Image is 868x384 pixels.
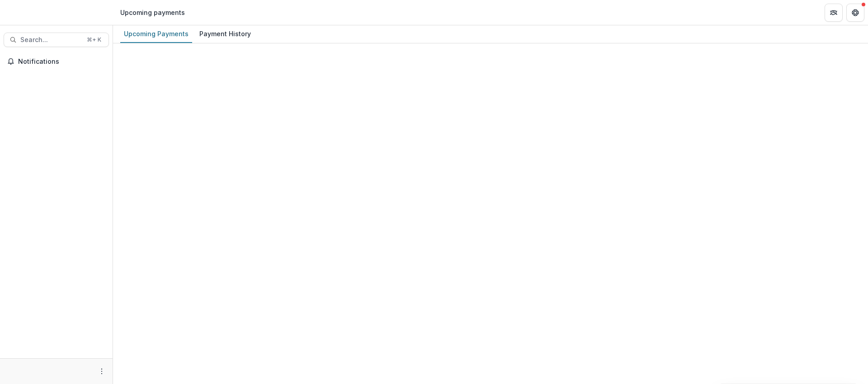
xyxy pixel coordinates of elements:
[846,4,864,22] button: Get Help
[117,6,189,19] nav: breadcrumb
[4,33,109,47] button: Search...
[120,25,192,43] a: Upcoming Payments
[85,35,103,45] div: ⌘ + K
[4,54,109,69] button: Notifications
[120,27,192,40] div: Upcoming Payments
[18,58,105,66] span: Notifications
[20,36,81,44] span: Search...
[196,27,255,40] div: Payment History
[825,4,843,22] button: Partners
[120,8,185,17] div: Upcoming payments
[196,25,255,43] a: Payment History
[96,366,107,377] button: More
